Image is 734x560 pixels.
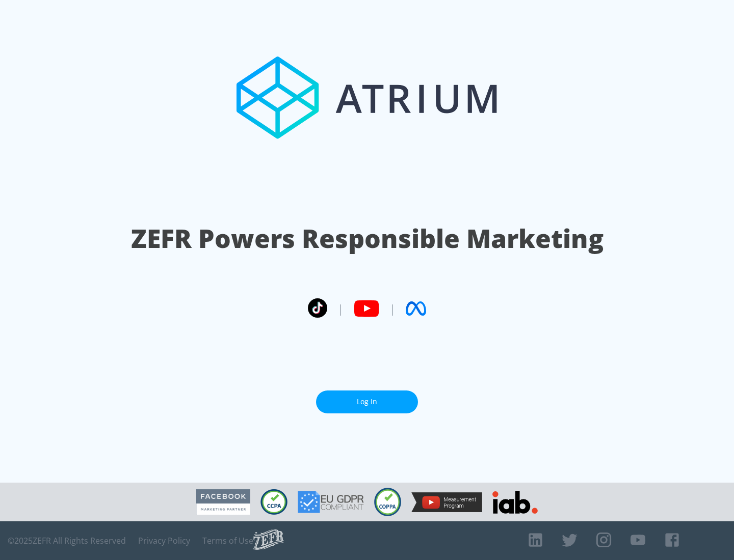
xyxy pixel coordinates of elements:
img: COPPA Compliant [374,488,401,516]
span: | [337,301,344,316]
h1: ZEFR Powers Responsible Marketing [131,221,604,256]
img: Facebook Marketing Partner [196,489,250,515]
img: IAB [492,491,538,514]
img: YouTube Measurement Program [411,492,482,512]
a: Privacy Policy [138,536,190,546]
a: Terms of Use [202,536,253,546]
span: | [389,301,396,316]
img: GDPR Compliant [298,491,364,513]
img: CCPA Compliant [260,489,287,515]
a: Log In [316,390,418,413]
span: © 2025 ZEFR All Rights Reserved [8,536,126,546]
